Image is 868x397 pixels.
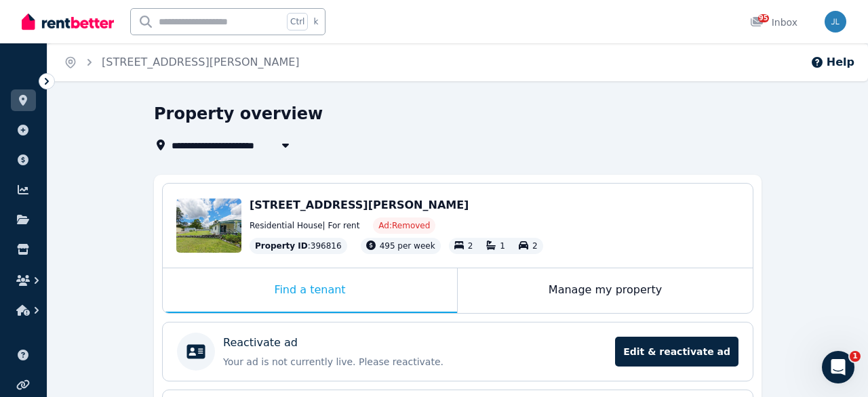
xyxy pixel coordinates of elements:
[850,351,861,362] span: 1
[250,238,347,254] div: : 396816
[22,12,114,32] img: RentBetter
[810,54,854,70] button: Help
[250,198,469,211] span: [STREET_ADDRESS][PERSON_NAME]
[250,220,359,231] span: Residential House | For rent
[532,241,538,251] span: 2
[500,241,505,251] span: 1
[255,241,308,251] span: Property ID
[825,11,846,33] img: Joanne Lau
[154,103,323,125] h1: Property overview
[758,14,769,22] span: 95
[378,220,430,231] span: Ad: Removed
[223,335,298,351] p: Reactivate ad
[458,268,753,313] div: Manage my property
[223,355,607,369] p: Your ad is not currently live. Please reactivate.
[287,13,308,30] span: Ctrl
[163,268,457,313] div: Find a tenant
[468,241,473,251] span: 2
[163,322,753,381] a: Reactivate adYour ad is not currently live. Please reactivate.Edit & reactivate ad
[380,241,435,251] span: 495 per week
[47,43,316,81] nav: Breadcrumb
[102,56,300,68] a: [STREET_ADDRESS][PERSON_NAME]
[750,16,797,29] div: Inbox
[313,16,318,27] span: k
[615,337,738,367] span: Edit & reactivate ad
[822,351,854,383] iframe: Intercom live chat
